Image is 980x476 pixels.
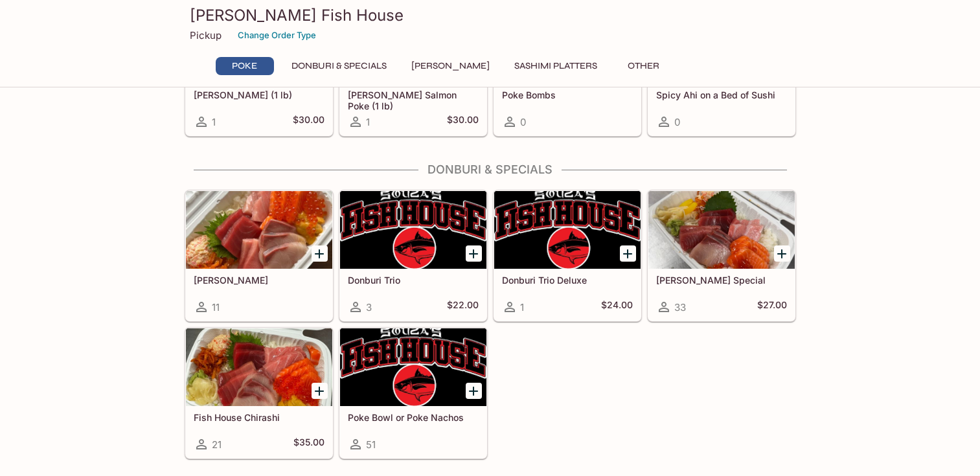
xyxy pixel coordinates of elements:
div: Poke Bowl or Poke Nachos [340,328,486,406]
button: [PERSON_NAME] [404,57,497,75]
button: Donburi & Specials [284,57,394,75]
h5: [PERSON_NAME] Salmon Poke (1 lb) [348,89,479,111]
a: [PERSON_NAME]11 [185,190,333,321]
button: Add Fish House Chirashi [312,383,328,399]
h5: Spicy Ahi on a Bed of Sushi [656,89,787,100]
a: Donburi Trio Deluxe1$24.00 [494,190,641,321]
div: Donburi Trio [340,191,486,269]
span: 33 [674,301,686,313]
a: Fish House Chirashi21$35.00 [185,328,333,459]
button: Add Donburi Trio Deluxe [620,245,636,262]
h5: [PERSON_NAME] (1 lb) [194,89,325,100]
h5: $27.00 [757,299,787,315]
span: 1 [212,116,216,128]
button: Add Souza Special [774,245,790,262]
a: [PERSON_NAME] Special33$27.00 [648,190,795,321]
a: Poke Bowl or Poke Nachos51 [339,328,487,459]
h5: Poke Bombs [502,89,633,100]
span: 0 [674,116,680,128]
div: Donburi Trio Deluxe [494,191,641,269]
h5: $35.00 [293,436,325,452]
h5: Donburi Trio Deluxe [502,275,633,286]
h5: $30.00 [293,114,325,130]
span: 21 [212,438,222,451]
span: 3 [366,301,372,313]
span: 1 [520,301,524,313]
span: 0 [520,116,526,128]
a: Donburi Trio3$22.00 [339,190,487,321]
h5: $30.00 [447,114,479,130]
h5: Fish House Chirashi [194,412,325,423]
h5: Poke Bowl or Poke Nachos [348,412,479,423]
h5: [PERSON_NAME] Special [656,275,787,286]
h5: $22.00 [447,299,479,315]
h3: [PERSON_NAME] Fish House [190,5,791,25]
h5: Donburi Trio [348,275,479,286]
h5: [PERSON_NAME] [194,275,325,286]
div: Sashimi Donburis [186,191,332,269]
button: Sashimi Platters [507,57,604,75]
p: Pickup [190,29,222,41]
button: Add Donburi Trio [466,245,482,262]
div: Fish House Chirashi [186,328,332,406]
span: 11 [212,301,220,313]
button: Change Order Type [232,25,322,45]
span: 51 [366,438,376,451]
span: 1 [366,116,370,128]
h4: Donburi & Specials [185,163,796,177]
h5: $24.00 [601,299,633,315]
button: Poke [216,57,274,75]
div: Souza Special [648,191,795,269]
button: Add Sashimi Donburis [312,245,328,262]
button: Other [615,57,673,75]
button: Add Poke Bowl or Poke Nachos [466,383,482,399]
